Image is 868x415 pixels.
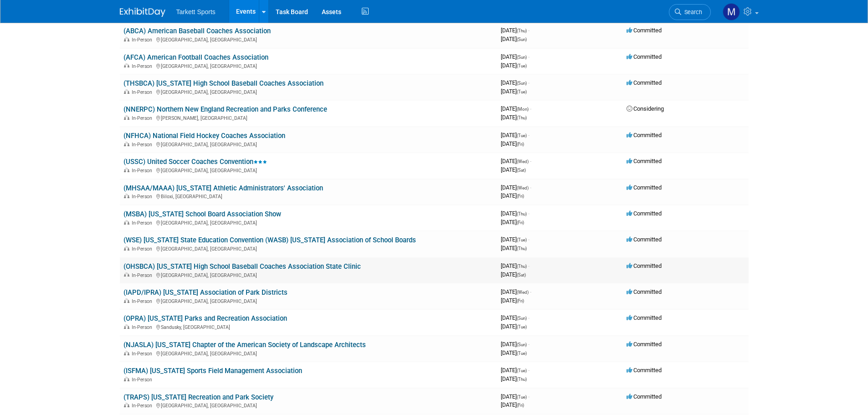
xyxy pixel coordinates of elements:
[132,115,155,121] span: In-Person
[501,262,529,269] span: [DATE]
[517,89,527,94] span: (Tue)
[123,219,493,226] div: [GEOGRAPHIC_DATA], [GEOGRAPHIC_DATA]
[124,63,129,68] img: In-Person Event
[627,393,662,400] span: Committed
[501,192,524,199] span: [DATE]
[528,314,529,321] span: -
[123,36,493,43] div: [GEOGRAPHIC_DATA], [GEOGRAPHIC_DATA]
[517,81,527,86] span: (Sun)
[517,37,527,42] span: (Sun)
[501,62,527,69] span: [DATE]
[124,298,129,303] img: In-Person Event
[517,403,524,408] span: (Fri)
[501,27,529,34] span: [DATE]
[124,324,129,329] img: In-Person Event
[123,158,267,166] a: (USSC) United Soccer Coaches Convention
[123,166,493,174] div: [GEOGRAPHIC_DATA], [GEOGRAPHIC_DATA]
[501,236,529,243] span: [DATE]
[123,88,493,95] div: [GEOGRAPHIC_DATA], [GEOGRAPHIC_DATA]
[123,367,302,375] a: (ISFMA) [US_STATE] Sports Field Management Association
[123,323,493,330] div: Sandusky, [GEOGRAPHIC_DATA]
[501,375,527,382] span: [DATE]
[517,133,527,138] span: (Tue)
[132,194,155,200] span: In-Person
[123,262,361,271] a: (OHSBCA) [US_STATE] High School Baseball Coaches Association State Clinic
[501,36,527,42] span: [DATE]
[132,246,155,252] span: In-Person
[123,27,271,35] a: (ABCA) American Baseball Coaches Association
[123,349,493,357] div: [GEOGRAPHIC_DATA], [GEOGRAPHIC_DATA]
[517,55,527,60] span: (Sun)
[501,53,529,60] span: [DATE]
[123,210,281,218] a: (MSBA) [US_STATE] School Board Association Show
[627,367,662,374] span: Committed
[124,37,129,41] img: In-Person Event
[530,288,531,295] span: -
[528,341,529,348] span: -
[501,219,524,225] span: [DATE]
[517,351,527,356] span: (Tue)
[123,297,493,304] div: [GEOGRAPHIC_DATA], [GEOGRAPHIC_DATA]
[123,53,268,61] a: (AFCA) American Football Coaches Association
[124,168,129,172] img: In-Person Event
[132,142,155,148] span: In-Person
[627,210,662,217] span: Committed
[123,314,287,323] a: (OPRA) [US_STATE] Parks and Recreation Association
[501,367,529,374] span: [DATE]
[123,132,285,140] a: (NFHCA) National Field Hockey Coaches Association
[501,401,524,408] span: [DATE]
[517,342,527,347] span: (Sun)
[530,105,531,112] span: -
[501,158,531,164] span: [DATE]
[517,298,524,303] span: (Fri)
[627,184,662,191] span: Committed
[132,63,155,69] span: In-Person
[501,393,529,400] span: [DATE]
[123,184,323,192] a: (MHSAA/MAAA) [US_STATE] Athletic Administrators' Association
[123,62,493,69] div: [GEOGRAPHIC_DATA], [GEOGRAPHIC_DATA]
[528,79,529,86] span: -
[124,194,129,198] img: In-Person Event
[501,132,529,138] span: [DATE]
[627,105,664,112] span: Considering
[501,210,529,217] span: [DATE]
[528,132,529,138] span: -
[517,377,527,382] span: (Thu)
[528,27,529,34] span: -
[132,220,155,226] span: In-Person
[501,288,531,295] span: [DATE]
[528,53,529,60] span: -
[530,184,531,191] span: -
[501,297,524,304] span: [DATE]
[501,184,531,191] span: [DATE]
[517,159,529,164] span: (Wed)
[627,236,662,243] span: Committed
[124,272,129,277] img: In-Person Event
[132,168,155,174] span: In-Person
[501,166,526,173] span: [DATE]
[123,114,493,121] div: [PERSON_NAME], [GEOGRAPHIC_DATA]
[123,192,493,200] div: Biloxi, [GEOGRAPHIC_DATA]
[517,168,526,173] span: (Sat)
[123,393,273,401] a: (TRAPS) [US_STATE] Recreation and Park Society
[123,140,493,148] div: [GEOGRAPHIC_DATA], [GEOGRAPHIC_DATA]
[132,89,155,95] span: In-Person
[501,314,529,321] span: [DATE]
[501,79,529,86] span: [DATE]
[517,142,524,147] span: (Fri)
[517,185,529,190] span: (Wed)
[627,262,662,269] span: Committed
[528,262,529,269] span: -
[123,105,327,113] a: (NNERPC) Northern New England Recreation and Parks Conference
[517,246,527,251] span: (Thu)
[120,8,165,17] img: ExhibitDay
[124,142,129,146] img: In-Person Event
[501,349,527,356] span: [DATE]
[530,158,531,164] span: -
[517,272,526,277] span: (Sat)
[528,393,529,400] span: -
[517,220,524,225] span: (Fri)
[124,377,129,381] img: In-Person Event
[517,395,527,400] span: (Tue)
[528,236,529,243] span: -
